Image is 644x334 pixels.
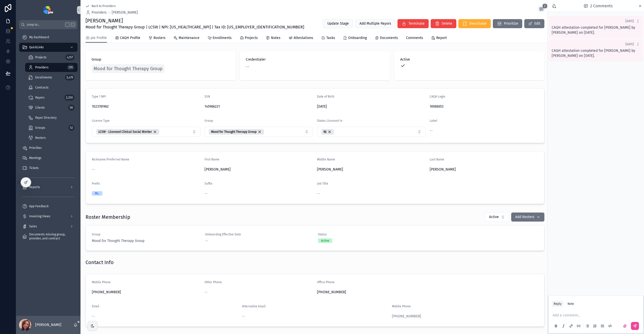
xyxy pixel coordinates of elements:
[29,45,44,49] span: QuickLinks
[317,119,342,122] span: States Licensed In
[19,202,77,211] a: App Feedback
[469,21,487,26] span: Deactivate
[19,212,77,221] a: Invoicing Views
[19,20,77,29] button: Jump to...K
[489,215,499,220] span: Active
[92,314,95,319] span: --
[25,123,77,132] a: Groups52
[35,86,49,90] span: Contracts
[321,33,335,44] a: Tasks
[213,35,232,40] span: Enrollments
[65,74,74,80] div: 3,479
[86,24,304,30] span: Mood for Thought Therapy Group | LCSW | NPI: [US_HEALTHCARE_NPI] | Tax ID: [US_EMPLOYER_IDENTIFIC...
[25,63,77,72] a: Providers295
[153,35,166,40] span: Rosters
[19,143,77,152] a: Priorities
[205,182,212,185] span: Suffix
[19,43,77,52] a: QuickLinks
[205,290,208,295] span: --
[115,33,140,44] a: CAQH Profile
[92,10,107,15] span: Providers
[246,63,249,70] span: --
[327,21,349,26] span: Update Stage
[25,103,77,112] a: Clients58
[326,35,335,40] span: Tasks
[25,53,77,62] a: Projects4,157
[317,95,334,98] span: Date of Birth
[35,96,45,100] span: Payors
[92,182,100,185] span: Prefix
[148,33,166,44] a: Rosters
[625,19,634,23] span: [DATE]
[430,167,538,172] span: [PERSON_NAME]
[430,128,433,133] span: --
[35,75,52,79] span: Enrollments
[112,10,138,15] span: [PERSON_NAME]
[95,191,99,196] div: Ms.
[211,130,257,134] span: Mood for Thought Therapy Group
[208,33,232,44] a: Enrollments
[92,232,199,236] span: Group
[35,106,45,110] span: Clients
[294,35,313,40] span: Attestations
[64,95,74,101] div: 2,350
[271,35,280,40] span: Notes
[406,35,423,40] span: Comments
[205,95,210,98] span: SSN
[406,33,423,44] a: Comments
[29,146,42,150] span: Priorities
[179,35,199,40] span: Maintenance
[380,35,398,40] span: Documents
[35,126,45,130] span: Groups
[318,232,425,236] span: Status
[317,290,426,295] span: [PHONE_NUMBER]
[430,95,445,98] span: CAQH Login
[92,95,106,98] span: Type 1 NPI
[397,19,429,28] button: Terminate
[68,125,74,131] div: 52
[430,158,444,161] span: Last Name
[174,33,199,44] a: Maintenance
[92,238,144,243] a: Mood for Thought Therapy Group
[205,238,208,243] span: --
[86,33,107,43] a: pie Profile
[86,17,304,24] h1: [PERSON_NAME]
[92,57,230,62] span: Group
[19,153,77,162] a: Meetings
[29,156,42,160] span: Meetings
[511,213,544,222] button: Add Rosters
[431,33,447,44] a: Report
[86,4,116,8] a: Back to Providers
[321,238,329,243] div: Active
[431,19,456,28] button: Delete
[43,6,53,14] img: App logo
[246,57,384,62] span: Credentialer
[430,104,538,109] span: 16188653
[538,7,544,13] button: 2
[94,65,163,72] span: Mood for Thought Therapy Group
[504,21,518,26] span: Prioritize
[29,232,72,240] span: Documents missing group, provider, and contract
[323,19,353,28] button: Update Stage
[289,33,313,44] a: Attestations
[552,301,563,307] button: Reply
[35,116,57,120] span: Payor Directory
[86,259,114,266] h1: Contact Info
[92,158,129,161] span: Nickname/Preferred Name
[568,302,574,306] div: Note
[35,136,46,140] span: Rosters
[92,280,111,284] span: Mobile Phone
[485,212,509,222] button: Select Button
[205,158,219,161] span: First Name
[242,305,266,308] span: Alternative Email
[35,322,61,327] p: [PERSON_NAME]
[98,130,152,134] span: LCSW - Licensed Clinical Social Worker
[25,83,77,92] a: Contracts
[29,224,37,228] span: Sales
[65,54,74,60] div: 4,157
[86,10,107,15] a: Providers
[430,119,437,122] span: Label
[25,73,77,82] a: Enrollments3,479
[205,191,208,196] span: --
[92,104,200,109] span: 1023761962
